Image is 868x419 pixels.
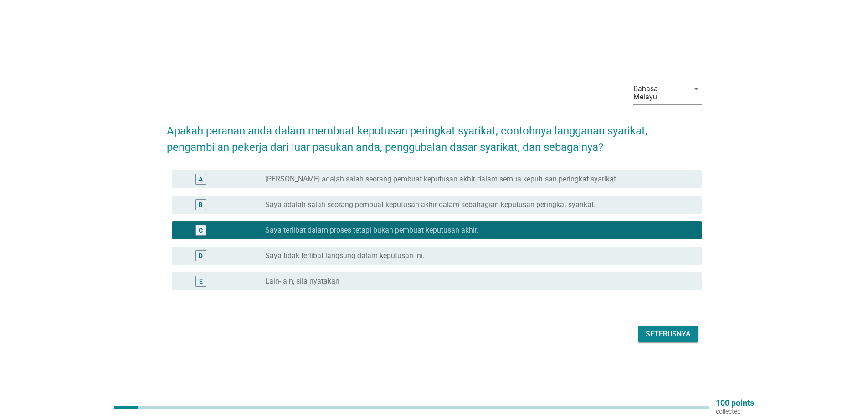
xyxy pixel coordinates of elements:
label: Saya tidak terlibat langsung dalam keputusan ini. [265,251,425,260]
p: collected [716,407,754,415]
i: arrow_drop_down [691,83,702,94]
h2: Apakah peranan anda dalam membuat keputusan peringkat syarikat, contohnya langganan syarikat, pen... [167,114,702,155]
label: Saya adalah salah seorang pembuat keputusan akhir dalam sebahagian keputusan peringkat syarikat. [265,200,596,209]
div: Seterusnya [646,329,691,340]
div: Bahasa Melayu [633,85,683,101]
div: A [199,174,203,184]
label: Lain-lain, sila nyatakan [265,277,339,286]
button: Seterusnya [638,326,698,342]
div: D [199,251,203,260]
div: E [199,276,203,286]
div: C [199,225,203,235]
label: Saya terlibat dalam proses tetapi bukan pembuat keputusan akhir. [265,226,478,235]
div: B [199,200,203,209]
p: 100 points [716,399,754,407]
label: [PERSON_NAME] adalah salah seorang pembuat keputusan akhir dalam semua keputusan peringkat syarikat. [265,175,618,184]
